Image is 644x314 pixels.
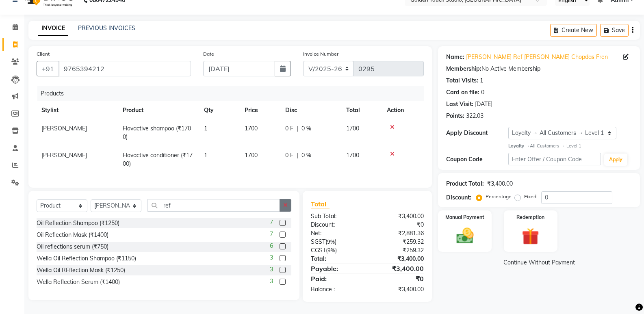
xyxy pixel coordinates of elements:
div: Card on file: [446,88,479,97]
div: Wella Reflection Serum (₹1400) [37,278,120,286]
div: Product Total: [446,180,484,188]
div: Wella Oil REflection Mask (₹1250) [37,266,125,275]
div: ₹3,400.00 [367,285,430,294]
div: 1 [480,76,483,85]
div: ₹3,400.00 [367,264,430,273]
div: ₹3,400.00 [367,255,430,263]
span: 1700 [346,125,359,132]
div: Paid: [305,274,367,284]
div: Points: [446,112,464,120]
input: Enter Offer / Coupon Code [508,153,601,165]
div: Wella Oil Reflection Shampoo (₹1150) [37,254,136,263]
div: Oil reflections serum (₹750) [37,243,108,251]
div: Sub Total: [305,212,367,221]
div: Discount: [446,193,471,202]
span: 6 [270,242,273,250]
div: ₹259.32 [367,238,430,246]
span: | [297,124,298,133]
span: 7 [270,218,273,227]
label: Client [37,50,50,58]
span: 3 [270,253,273,262]
span: | [297,151,298,160]
a: PREVIOUS INVOICES [78,24,135,32]
span: [PERSON_NAME] [41,125,87,132]
div: [DATE] [475,100,492,108]
span: 1700 [245,152,258,159]
label: Date [203,50,214,58]
div: Oil Reflection Shampoo (₹1250) [37,219,119,227]
span: 0 F [285,151,293,160]
th: Price [240,101,280,119]
a: Continue Without Payment [440,258,638,267]
span: 3 [270,277,273,286]
div: Last Visit: [446,100,473,108]
button: Apply [604,154,627,166]
div: Coupon Code [446,155,508,164]
th: Action [382,101,424,119]
a: [PERSON_NAME] Ref [PERSON_NAME] Chopdas Fren [466,53,608,61]
div: 0 [481,88,484,97]
span: 0 % [301,151,311,160]
button: Save [600,24,629,37]
span: 1 [204,152,207,159]
div: ₹2,881.36 [367,229,430,238]
div: ₹3,400.00 [487,180,513,188]
th: Stylist [37,101,118,119]
input: Search or Scan [147,199,280,212]
span: CGST [311,247,326,254]
div: ( ) [305,246,367,255]
span: 0 % [301,124,311,133]
th: Disc [280,101,341,119]
input: Search by Name/Mobile/Email/Code [59,61,191,76]
a: INVOICE [38,21,68,36]
th: Product [118,101,199,119]
div: ₹0 [367,274,430,284]
span: 3 [270,265,273,274]
div: ₹259.32 [367,246,430,255]
th: Total [341,101,382,119]
div: No Active Membership [446,65,632,73]
div: Balance : [305,285,367,294]
div: 322.03 [466,112,484,120]
div: Name: [446,53,464,61]
div: Oil Reflection Mask (₹1400) [37,231,108,239]
img: _gift.svg [516,226,544,247]
label: Redemption [516,214,544,221]
div: ( ) [305,238,367,246]
span: 0 F [285,124,293,133]
button: +91 [37,61,59,76]
button: Create New [550,24,597,37]
div: All Customers → Level 1 [508,143,632,149]
span: 9% [327,238,335,245]
div: ₹0 [367,221,430,229]
div: Apply Discount [446,129,508,137]
img: _cash.svg [451,226,479,246]
label: Percentage [486,193,512,200]
label: Invoice Number [303,50,338,58]
div: Total Visits: [446,76,478,85]
div: Discount: [305,221,367,229]
div: Net: [305,229,367,238]
div: Products [37,86,430,101]
span: Flovactive conditioner (₹1700) [123,152,193,167]
div: Membership: [446,65,481,73]
span: 1 [204,125,207,132]
div: Total: [305,255,367,263]
strong: Loyalty → [508,143,530,149]
span: Total [311,200,330,208]
span: SGST [311,238,325,245]
span: 9% [327,247,335,253]
span: 1700 [245,125,258,132]
div: Payable: [305,264,367,273]
span: [PERSON_NAME] [41,152,87,159]
span: 1700 [346,152,359,159]
div: ₹3,400.00 [367,212,430,221]
th: Qty [199,101,240,119]
span: 7 [270,230,273,238]
label: Fixed [524,193,536,200]
span: Flovactive shampoo (₹1700) [123,125,191,141]
label: Manual Payment [445,214,484,221]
